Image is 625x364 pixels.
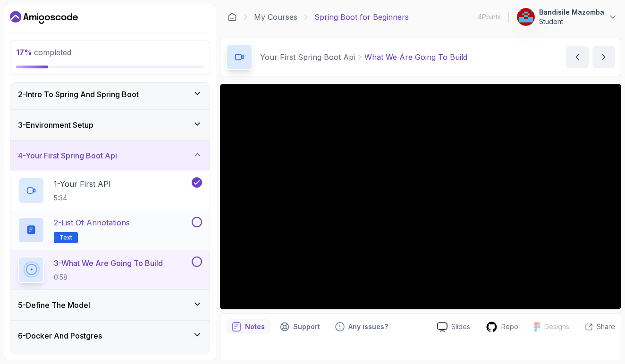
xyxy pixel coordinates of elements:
p: Spring Boot for Beginners [314,11,409,23]
p: 1 - Your First API [54,178,111,190]
button: 5-Define The Model [10,290,210,320]
p: Notes [245,322,265,331]
p: What We Are Going To Build [364,51,467,63]
button: 2-List of AnnotationsText [18,217,202,243]
button: Share [577,322,615,331]
span: 17 % [16,48,32,57]
button: 2-Intro To Spring And Spring Boot [10,79,210,109]
img: user profile image [517,8,535,26]
button: previous content [566,46,589,68]
a: Slides [430,322,478,332]
span: completed [16,48,71,57]
button: notes button [226,319,270,334]
h3: 4 - Your First Spring Boot Api [18,150,117,161]
p: Your First Spring Boot Api [260,51,355,63]
a: Dashboard [10,10,78,25]
p: Repo [501,322,518,331]
p: Share [597,322,615,331]
p: Support [293,322,320,331]
p: Bandisile Mazomba [539,8,604,17]
p: 2 - List of Annotations [54,217,130,228]
h3: 5 - Define The Model [18,299,90,311]
a: Repo [478,321,526,333]
h3: 6 - Docker And Postgres [18,330,102,341]
p: 5:34 [54,193,111,203]
h3: 2 - Intro To Spring And Spring Boot [18,89,139,100]
p: Designs [544,322,569,331]
p: 3 - What We Are Going To Build [54,257,163,269]
p: 4 Points [478,12,501,22]
p: Any issues? [348,322,388,331]
button: 3-Environment Setup [10,110,210,140]
button: 1-Your First API5:34 [18,177,202,204]
button: 3-What We Are Going To Build0:58 [18,256,202,283]
button: 4-Your First Spring Boot Api [10,141,210,171]
h3: 3 - Environment Setup [18,119,93,131]
button: user profile imageBandisile MazombaStudent [516,8,617,26]
p: 0:58 [54,273,163,282]
button: 6-Docker And Postgres [10,321,210,351]
a: Dashboard [228,12,237,22]
span: Text [59,234,72,241]
button: Feedback button [329,319,394,334]
a: My Courses [254,11,297,23]
p: Student [539,17,604,26]
p: Slides [451,322,470,331]
button: next content [592,46,615,68]
iframe: 2 - What We Are Going To Build [220,84,621,309]
button: Support button [274,319,326,334]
